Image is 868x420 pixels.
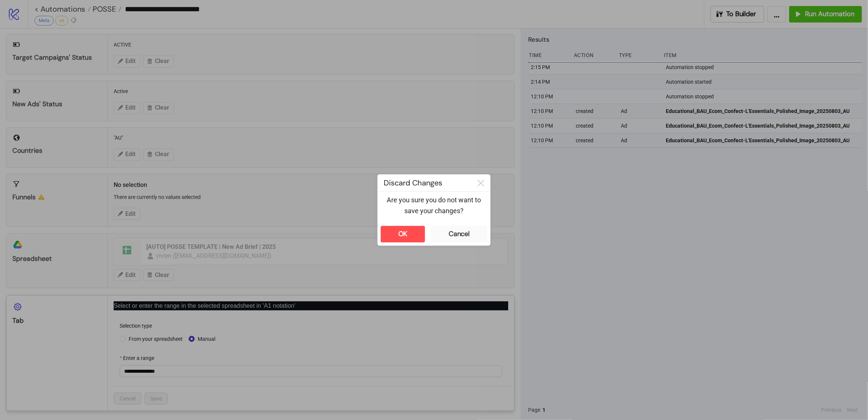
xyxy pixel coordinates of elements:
div: OK [398,230,408,238]
button: OK [381,226,425,242]
p: Are you sure you do not want to save your changes? [384,195,484,216]
div: Cancel [449,230,470,238]
div: Discard Changes [378,175,472,191]
button: Cancel [431,226,487,242]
